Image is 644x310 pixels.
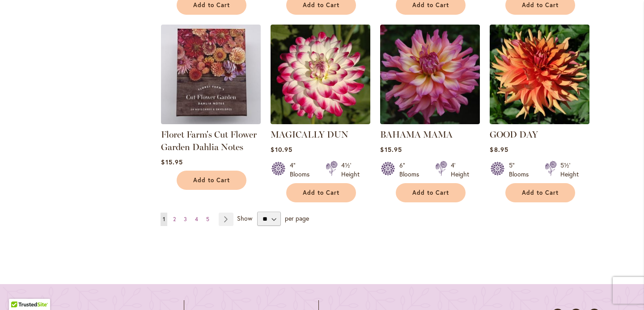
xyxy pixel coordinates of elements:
span: Add to Cart [522,1,559,9]
span: per page [285,214,309,222]
a: MAGICALLY DUN [271,129,348,140]
a: Floret Farm's Cut Flower Garden Dahlia Notes - FRONT [161,117,261,126]
a: 3 [182,213,189,226]
button: Add to Cart [396,183,466,202]
button: Add to Cart [505,183,575,202]
span: Add to Cart [412,1,449,9]
button: Add to Cart [177,171,246,190]
span: Add to Cart [303,189,339,197]
span: Add to Cart [522,189,559,197]
a: Bahama Mama [380,117,480,126]
a: GOOD DAY [490,129,538,140]
span: $15.95 [161,158,182,166]
button: Add to Cart [286,183,356,202]
span: 3 [184,216,187,222]
span: 1 [163,216,165,222]
span: Show [237,214,252,222]
div: 4½' Height [341,161,360,179]
img: GOOD DAY [490,25,589,124]
span: Add to Cart [193,176,230,184]
span: $15.95 [380,145,402,154]
img: Floret Farm's Cut Flower Garden Dahlia Notes - FRONT [161,25,261,124]
span: Add to Cart [193,1,230,9]
a: 4 [193,213,200,226]
div: 5" Blooms [509,161,534,179]
a: Floret Farm's Cut Flower Garden Dahlia Notes [161,129,257,152]
span: $10.95 [271,145,292,154]
span: 5 [206,216,209,222]
img: Bahama Mama [380,25,480,124]
span: 2 [173,216,176,222]
div: 4' Height [451,161,469,179]
div: 6" Blooms [399,161,424,179]
a: 2 [171,213,178,226]
span: 4 [195,216,198,222]
img: MAGICALLY DUN [271,25,370,124]
div: 5½' Height [560,161,579,179]
a: 5 [204,213,212,226]
a: BAHAMA MAMA [380,129,453,140]
div: 4" Blooms [290,161,315,179]
span: Add to Cart [412,189,449,197]
iframe: Launch Accessibility Center [7,278,32,303]
a: MAGICALLY DUN [271,117,370,126]
a: GOOD DAY [490,117,589,126]
span: $8.95 [490,145,508,154]
span: Add to Cart [303,1,339,9]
